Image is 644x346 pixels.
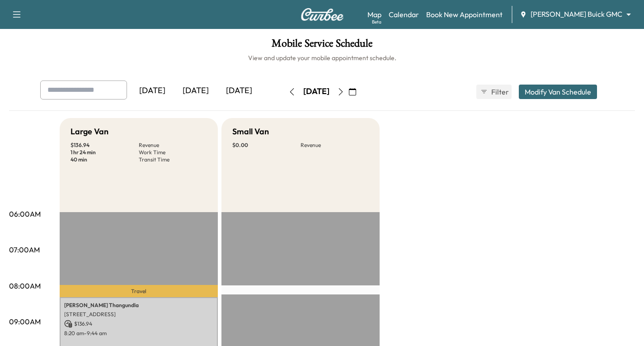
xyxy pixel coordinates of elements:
[60,285,218,297] p: Travel
[71,125,108,138] h5: Large Van
[64,311,213,318] p: [STREET_ADDRESS]
[71,149,139,156] p: 1 hr 24 min
[64,320,213,328] p: $ 136.94
[232,125,269,138] h5: Small Van
[139,142,207,149] p: Revenue
[389,9,419,20] a: Calendar
[217,81,261,101] div: [DATE]
[372,19,381,25] div: Beta
[174,81,217,101] div: [DATE]
[71,142,139,149] p: $ 136.94
[139,149,207,156] p: Work Time
[303,86,329,97] div: [DATE]
[9,53,635,62] h6: View and update your mobile appointment schedule.
[64,330,213,337] p: 8:20 am - 9:44 am
[531,9,622,19] span: [PERSON_NAME] Buick GMC
[131,81,174,101] div: [DATE]
[367,9,381,20] a: MapBeta
[519,85,597,99] button: Modify Van Schedule
[9,244,40,255] p: 07:00AM
[9,280,41,291] p: 08:00AM
[301,142,369,149] p: Revenue
[426,9,503,20] a: Book New Appointment
[491,86,508,97] span: Filter
[71,156,139,163] p: 40 min
[301,8,344,21] img: Curbee Logo
[476,85,512,99] button: Filter
[9,38,635,53] h1: Mobile Service Schedule
[232,142,301,149] p: $ 0.00
[139,156,207,163] p: Transit Time
[9,209,41,219] p: 06:00AM
[9,316,41,327] p: 09:00AM
[64,302,213,309] p: [PERSON_NAME] Thangundla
